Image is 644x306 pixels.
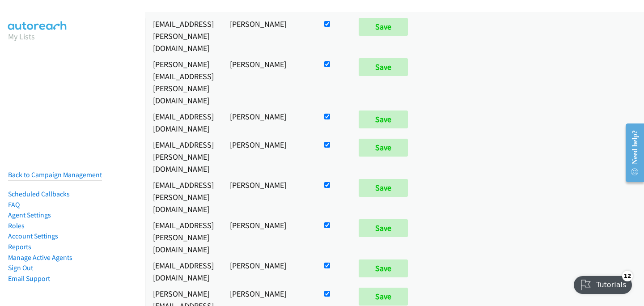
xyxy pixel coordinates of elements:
td: [PERSON_NAME] [222,177,314,217]
td: [PERSON_NAME] [222,16,314,56]
td: [PERSON_NAME][EMAIL_ADDRESS][PERSON_NAME][DOMAIN_NAME] [145,56,222,108]
input: Save [359,58,408,76]
a: Sign Out [8,263,33,272]
iframe: Resource Center [619,117,644,188]
input: Save [359,18,408,36]
td: [EMAIL_ADDRESS][DOMAIN_NAME] [145,108,222,136]
td: [EMAIL_ADDRESS][PERSON_NAME][DOMAIN_NAME] [145,177,222,217]
a: FAQ [8,200,20,209]
a: My Lists [8,31,35,42]
td: [PERSON_NAME] [222,108,314,136]
input: Save [359,110,408,128]
a: Agent Settings [8,211,51,219]
td: [PERSON_NAME] [222,257,314,285]
td: [EMAIL_ADDRESS][PERSON_NAME][DOMAIN_NAME] [145,136,222,177]
input: Save [359,259,408,277]
a: Manage Active Agents [8,253,72,262]
a: Reports [8,242,31,251]
td: [PERSON_NAME] [222,217,314,257]
a: Scheduled Callbacks [8,190,70,198]
td: [EMAIL_ADDRESS][PERSON_NAME][DOMAIN_NAME] [145,217,222,257]
a: Account Settings [8,232,58,240]
td: [EMAIL_ADDRESS][DOMAIN_NAME] [145,257,222,285]
input: Save [359,219,408,237]
a: Roles [8,221,25,230]
input: Save [359,179,408,197]
td: [EMAIL_ADDRESS][PERSON_NAME][DOMAIN_NAME] [145,16,222,56]
iframe: Checklist [568,267,637,299]
a: Email Support [8,274,50,283]
td: [PERSON_NAME] [222,136,314,177]
input: Save [359,139,408,157]
a: Back to Campaign Management [8,170,102,179]
td: [PERSON_NAME] [222,56,314,108]
input: Save [359,288,408,306]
